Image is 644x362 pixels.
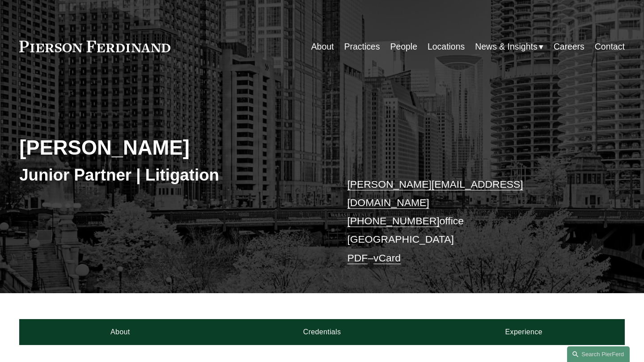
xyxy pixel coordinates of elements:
a: People [390,38,417,55]
a: About [19,319,221,345]
a: Credentials [221,319,423,345]
a: [PHONE_NUMBER] [347,215,439,227]
a: folder dropdown [475,38,543,55]
span: News & Insights [475,39,537,55]
a: Experience [423,319,625,345]
a: Careers [554,38,585,55]
a: About [311,38,334,55]
a: vCard [373,252,401,264]
a: Locations [428,38,465,55]
h2: [PERSON_NAME] [19,136,322,160]
a: Search this site [567,346,630,362]
h3: Junior Partner | Litigation [19,165,322,185]
a: Contact [595,38,625,55]
p: office [GEOGRAPHIC_DATA] – [347,175,599,267]
a: [PERSON_NAME][EMAIL_ADDRESS][DOMAIN_NAME] [347,178,523,208]
a: Practices [344,38,380,55]
a: PDF [347,252,368,264]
